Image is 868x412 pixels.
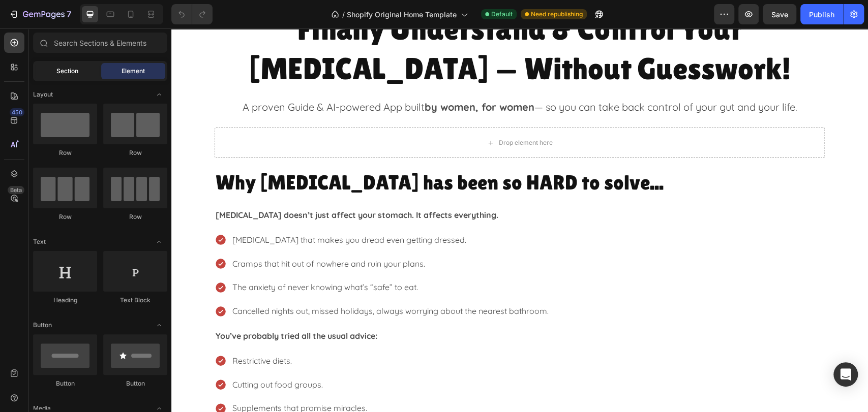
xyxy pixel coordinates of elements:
[33,296,97,305] div: Heading
[531,10,583,19] span: Need republishing
[61,251,377,266] p: The anxiety of never knowing what’s “safe” to eat.
[800,4,843,24] button: Publish
[10,108,24,116] div: 450
[253,72,363,85] strong: by women, for women
[763,4,796,24] button: Save
[342,9,345,20] span: /
[809,9,834,20] div: Publish
[33,379,97,388] div: Button
[61,228,377,243] p: Cramps that hit out of nowhere and ruin your plans.
[33,148,97,157] div: Row
[151,234,167,250] span: Toggle open
[103,212,167,221] div: Row
[61,275,377,290] p: Cancelled nights out, missed holidays, always worrying about the nearest bathroom.
[833,362,858,387] div: Open Intercom Messenger
[43,140,653,168] h2: Why [MEDICAL_DATA] has been so HARD to solve...
[327,110,381,118] div: Drop element here
[33,212,97,221] div: Row
[61,349,196,364] p: Cutting out food groups.
[103,296,167,305] div: Text Block
[61,325,196,340] p: Restrictive diets.
[44,179,652,194] p: [MEDICAL_DATA] doesn’t just affect your stomach. It affects everything.
[61,372,196,387] p: Supplements that promise miracles.
[44,70,652,88] p: A proven Guide & AI-powered App built — so you can take back control of your gut and your life.
[4,4,76,24] button: 7
[33,237,46,246] span: Text
[33,90,53,99] span: Layout
[491,10,513,19] span: Default
[33,321,52,330] span: Button
[151,317,167,333] span: Toggle open
[347,9,457,20] span: Shopify Original Home Template
[67,8,71,20] p: 7
[61,204,377,219] p: [MEDICAL_DATA] that makes you dread even getting dressed.
[151,86,167,103] span: Toggle open
[171,4,213,24] div: Undo/Redo
[171,28,868,412] iframe: Design area
[8,186,24,194] div: Beta
[33,33,167,53] input: Search Sections & Elements
[56,67,78,76] span: Section
[103,148,167,157] div: Row
[44,300,652,315] p: You’ve probably tried all the usual advice:
[771,10,788,19] span: Save
[103,379,167,388] div: Button
[122,67,145,76] span: Element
